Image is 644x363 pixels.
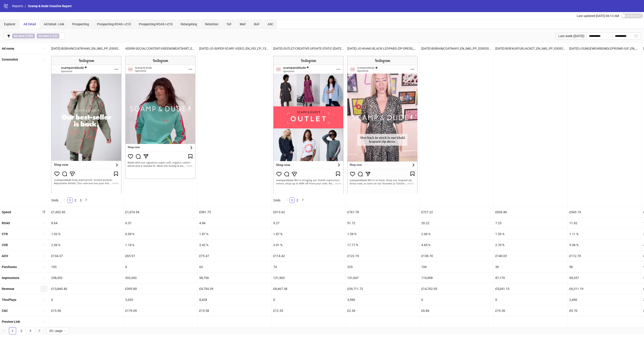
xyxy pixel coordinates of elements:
[568,218,641,228] div: 11.62
[73,198,78,203] a: 2
[49,272,123,283] div: 258,452
[123,294,197,305] div: 3,333
[38,34,49,38] b: Ad name
[271,294,345,305] div: 0
[197,218,271,228] div: 4.84
[197,240,271,250] div: 3.42 %
[205,22,218,26] span: Retention
[139,22,173,26] span: Prospecting ROAS > £10
[27,327,34,334] a: 3
[345,294,419,305] div: 3,590
[85,198,87,201] span: right
[49,327,66,334] span: 20 / page
[2,58,18,61] b: Screenshot
[125,56,195,179] img: Screenshot 120226734638270005
[494,305,567,316] div: £19.36
[27,327,34,334] li: 3
[123,229,197,239] div: 0.09 %
[42,320,45,323] span: sort-ascending
[51,198,58,202] span: 3 Ads
[271,272,345,283] div: 131,563
[2,309,8,312] b: CAC
[345,207,419,217] div: £767.78
[2,47,14,50] b: Ad name
[197,207,271,217] div: £981.75
[2,232,8,236] b: CTR
[49,43,123,54] div: [DATE]-BISRAINCOATKHAKI_EN_IMG_PP_03092025_F_CC_SC1_USP14_BIS
[36,327,43,334] li: Next Page
[83,198,89,203] button: right
[42,58,45,61] span: sort-ascending
[123,262,197,272] div: 6
[271,240,345,250] div: 3.01 %
[67,198,73,203] li: 1
[494,272,567,283] div: 87,170
[68,198,72,203] a: 1
[285,198,288,201] span: left
[300,198,305,203] button: right
[419,229,493,239] div: 2.06 %
[53,34,57,38] b: CAT
[49,283,123,294] div: £13,840.40
[289,198,295,203] li: 1
[37,34,59,38] span: ∌
[2,254,8,258] b: AOV
[419,272,493,283] div: 110,908
[301,198,304,201] span: right
[2,298,16,302] b: ThruPlays
[123,305,197,316] div: £179.09
[42,221,45,224] span: sort-ascending
[345,218,419,228] div: 51.72
[494,251,567,261] div: £140.03
[227,22,232,26] span: ToF
[273,198,280,202] span: 2 Ads
[419,262,493,272] div: 106
[25,4,26,8] li: /
[271,283,345,294] div: £8,467.38
[419,283,493,294] div: £14,702.05
[28,4,72,8] span: Scamp & Dude Creative Report
[568,294,641,305] div: 2,490
[18,327,25,334] a: 2
[577,14,619,18] span: Last updated [DATE] 06:13 AM
[345,272,419,283] div: 131,647
[568,272,641,283] div: 90,337
[49,262,123,272] div: 103
[568,305,641,316] div: £9.70
[42,210,45,213] span: sort-descending
[123,207,197,217] div: £1,074.54
[62,198,67,203] li: Previous Page
[345,262,419,272] div: 325
[42,287,45,290] span: sort-ascending
[610,34,613,38] span: swap-right
[181,22,197,26] span: Retargeting
[49,305,123,316] div: £15.56
[7,34,10,38] span: filter
[28,34,33,38] b: DPA
[345,305,419,316] div: £2.36
[2,265,17,269] b: Purchases
[2,210,11,214] b: Spend
[271,43,345,54] div: [DATE]-OUTLET-CREATIVE-UPDATE-STATIC-[DATE]_EN_IMG_CP_30072025_F_CC_SC1_USP3_OUTLET-UPDATE
[345,240,419,250] div: 17.77 %
[271,207,345,217] div: £913.62
[123,218,197,228] div: 0.37
[347,56,417,194] img: Screenshot 120232428302140005
[123,251,197,261] div: £65.97
[42,265,45,268] span: sort-ascending
[49,251,123,261] div: £134.37
[271,262,345,272] div: 74
[123,272,197,283] div: 532,343
[9,327,16,334] a: 1
[12,34,35,38] span: ∌
[83,198,89,203] li: Next Page
[271,229,345,239] div: 1.87 %
[568,43,641,54] div: [DATE]-LOUNGEWEARBUNDLEPROMO-GIF_EN_GIF_SP_11092025_F_CC_SC1_USP3_PROMO - Copy
[345,283,419,294] div: £39,711.72
[197,283,271,294] div: £4,754.39
[295,198,300,203] li: 2
[345,251,419,261] div: £122.19
[254,22,260,26] span: BoF
[197,43,271,54] div: [DATE]-JO-SUPER-SCARF-VIDEO_EN_VID_CP_15082025_F_CC_SC12_USP11_JO-FOUNDER
[419,251,493,261] div: £138.70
